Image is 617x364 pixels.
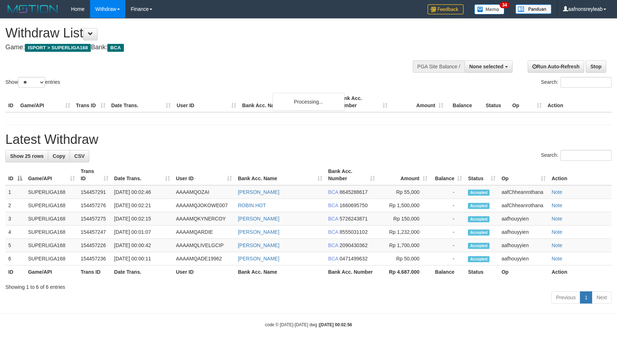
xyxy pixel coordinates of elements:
[509,92,545,112] th: Op
[78,212,111,226] td: 154457275
[500,2,509,8] span: 34
[430,239,465,252] td: -
[498,199,549,212] td: aafChheanrothana
[111,265,173,279] th: Date Trans.
[325,165,378,185] th: Bank Acc. Number: activate to sort column ascending
[551,242,562,248] a: Note
[5,92,17,112] th: ID
[319,322,352,327] strong: [DATE] 00:02:56
[18,77,45,88] select: Showentries
[541,150,612,161] label: Search:
[498,226,549,239] td: aafhouyyien
[549,265,612,279] th: Action
[515,4,551,14] img: panduan.png
[235,165,325,185] th: Bank Acc. Name: activate to sort column ascending
[592,291,612,304] a: Next
[111,239,173,252] td: [DATE] 00:00:42
[238,203,266,208] a: ROBIN HOT
[560,77,612,88] input: Search:
[498,252,549,265] td: aafhouyyien
[235,265,325,279] th: Bank Acc. Name
[5,252,25,265] td: 6
[413,60,465,73] div: PGA Site Balance /
[238,189,279,195] a: [PERSON_NAME]
[173,199,235,212] td: AAAAMQJOKOWE007
[5,4,60,14] img: MOTION_logo.png
[111,252,173,265] td: [DATE] 00:00:11
[5,77,60,88] label: Show entries
[551,216,562,222] a: Note
[430,199,465,212] td: -
[468,229,489,236] span: Accepted
[549,165,612,185] th: Action
[48,150,70,162] a: Copy
[340,189,368,195] span: Copy 8645288617 to clipboard
[430,185,465,199] td: -
[328,216,338,222] span: BCA
[111,165,173,185] th: Date Trans.: activate to sort column ascending
[173,185,235,199] td: AAAAMQOZAI
[378,165,430,185] th: Amount: activate to sort column ascending
[5,165,25,185] th: ID: activate to sort column descending
[25,185,78,199] td: SUPERLIGA168
[340,229,368,235] span: Copy 8555031102 to clipboard
[378,199,430,212] td: Rp 1,500,000
[446,92,483,112] th: Balance
[173,239,235,252] td: AAAAMQLIVELGCIP
[430,165,465,185] th: Balance: activate to sort column ascending
[238,242,279,248] a: [PERSON_NAME]
[551,256,562,261] a: Note
[340,256,368,261] span: Copy 0471499632 to clipboard
[25,252,78,265] td: SUPERLIGA168
[25,265,78,279] th: Game/API
[25,199,78,212] td: SUPERLIGA168
[498,165,549,185] th: Op: activate to sort column ascending
[173,226,235,239] td: AAAAMQARDIE
[468,203,489,209] span: Accepted
[465,60,513,73] button: None selected
[468,190,489,196] span: Accepted
[70,150,89,162] a: CSV
[5,44,404,51] h4: Game: Bank:
[498,239,549,252] td: aafhouyyien
[25,44,91,52] span: ISPORT > SUPERLIGA168
[74,153,85,159] span: CSV
[586,60,606,73] a: Stop
[340,203,368,208] span: Copy 1660695750 to clipboard
[111,212,173,226] td: [DATE] 00:02:15
[173,212,235,226] td: AAAAMQKYNERCOY
[5,226,25,239] td: 4
[5,212,25,226] td: 3
[107,44,124,52] span: BCA
[551,189,562,195] a: Note
[273,93,345,111] div: Processing...
[5,199,25,212] td: 2
[430,212,465,226] td: -
[498,212,549,226] td: aafhouyyien
[328,203,338,208] span: BCA
[378,226,430,239] td: Rp 1,232,000
[328,242,338,248] span: BCA
[5,185,25,199] td: 1
[580,291,592,304] a: 1
[469,64,504,69] span: None selected
[111,199,173,212] td: [DATE] 00:02:21
[468,243,489,249] span: Accepted
[328,229,338,235] span: BCA
[328,189,338,195] span: BCA
[78,226,111,239] td: 154457247
[551,203,562,208] a: Note
[53,153,65,159] span: Copy
[10,153,44,159] span: Show 25 rows
[390,92,446,112] th: Amount
[5,150,48,162] a: Show 25 rows
[25,212,78,226] td: SUPERLIGA168
[325,265,378,279] th: Bank Acc. Number
[174,92,239,112] th: User ID
[551,229,562,235] a: Note
[78,265,111,279] th: Trans ID
[378,265,430,279] th: Rp 4.687.000
[173,252,235,265] td: AAAAMQADE19962
[173,165,235,185] th: User ID: activate to sort column ascending
[560,150,612,161] input: Search:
